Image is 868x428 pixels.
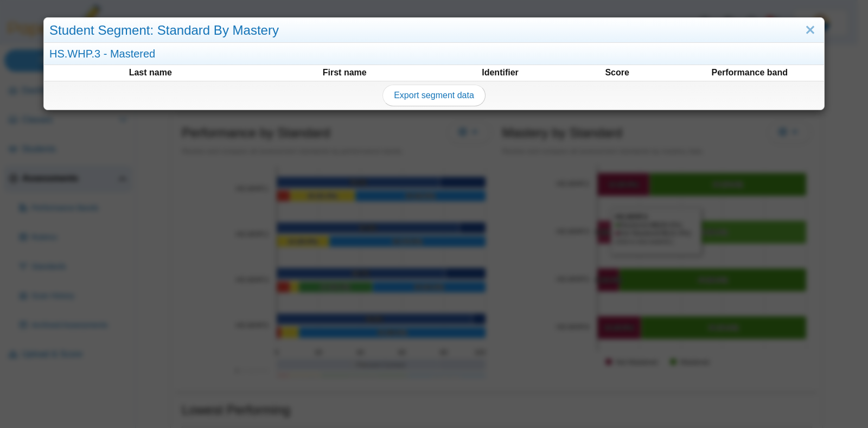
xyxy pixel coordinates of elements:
[559,66,675,79] th: Score
[44,18,824,43] div: Student Segment: Standard By Mastery
[54,66,247,79] th: Last name
[802,21,819,40] a: Close
[382,85,486,106] a: Export segment data
[676,66,823,79] th: Performance band
[44,43,824,65] div: HS.WHP.3 - Mastered
[442,66,558,79] th: Identifier
[248,66,441,79] th: First name
[394,91,474,100] span: Export segment data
